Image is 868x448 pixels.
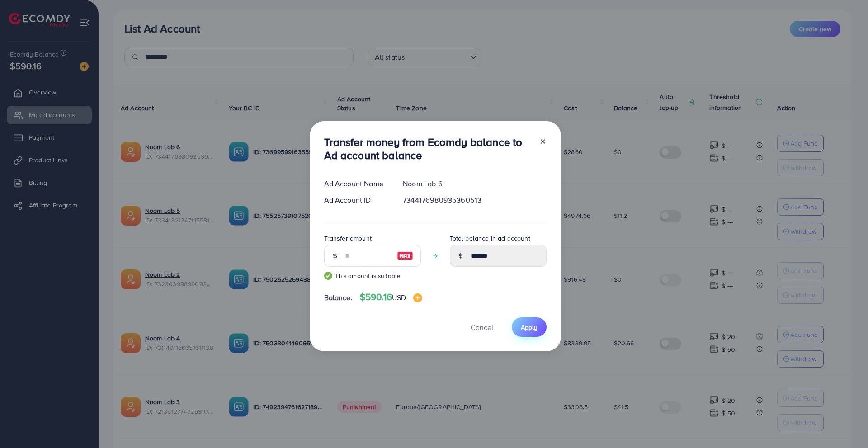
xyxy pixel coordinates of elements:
h3: Transfer money from Ecomdy balance to Ad account balance [324,136,532,162]
div: Noom Lab 6 [396,179,553,189]
span: Apply [521,323,538,332]
button: Apply [512,317,547,337]
img: guide [324,272,332,280]
div: 7344176980935360513 [396,195,553,205]
small: This amount is suitable [324,271,421,280]
iframe: Chat [830,407,861,441]
div: Ad Account Name [317,179,396,189]
span: Balance: [324,292,353,303]
div: Ad Account ID [317,195,396,205]
button: Cancel [459,317,505,337]
img: image [413,293,422,302]
img: image [397,250,413,261]
span: Cancel [471,322,493,332]
label: Transfer amount [324,234,372,243]
label: Total balance in ad account [450,234,530,243]
h4: $590.16 [360,292,423,303]
span: USD [392,292,406,302]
